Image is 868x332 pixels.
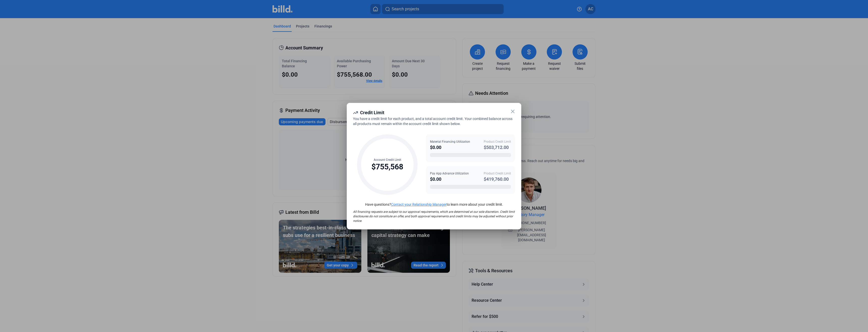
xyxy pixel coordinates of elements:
div: $755,568 [371,162,403,172]
div: Material Financing Utilization [430,139,470,144]
div: $419,760.00 [484,176,511,183]
div: Product Credit Limit [484,139,511,144]
span: You have a credit limit for each product, and a total account credit limit. Your combined balance... [353,117,512,126]
div: $503,712.00 [484,144,511,151]
span: All financing requests are subject to our approval requirements, which are determined at our sole... [353,210,515,223]
div: Product Credit Limit [484,171,511,176]
a: Contact your Relationship Manager [391,202,447,206]
div: Account Credit Limit [371,158,403,162]
span: Credit Limit [360,110,384,115]
div: $0.00 [430,176,469,183]
span: Have questions? to learn more about your credit limit. [365,202,503,206]
div: Pay App Advance Utilization [430,171,469,176]
div: $0.00 [430,144,470,151]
